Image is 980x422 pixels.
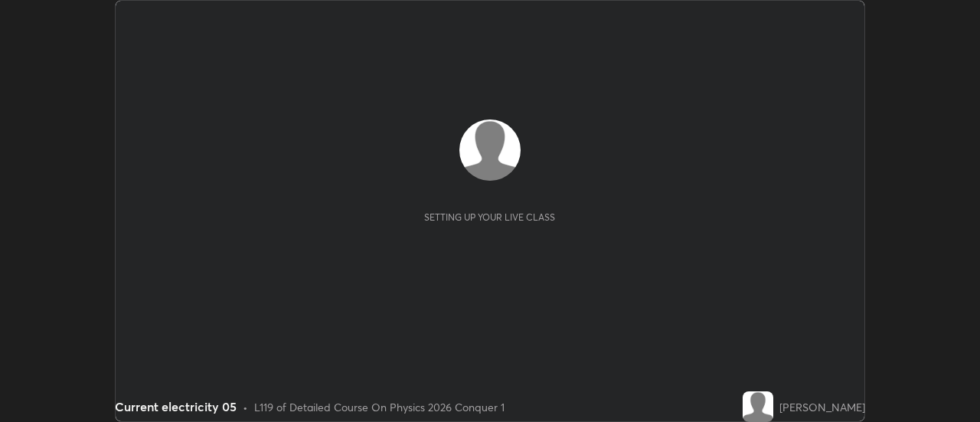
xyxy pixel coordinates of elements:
img: default.png [743,391,773,422]
div: [PERSON_NAME] [779,399,865,415]
div: Setting up your live class [424,211,555,223]
div: L119 of Detailed Course On Physics 2026 Conquer 1 [254,399,505,415]
img: default.png [459,119,521,181]
div: • [243,399,248,415]
div: Current electricity 05 [115,397,237,416]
